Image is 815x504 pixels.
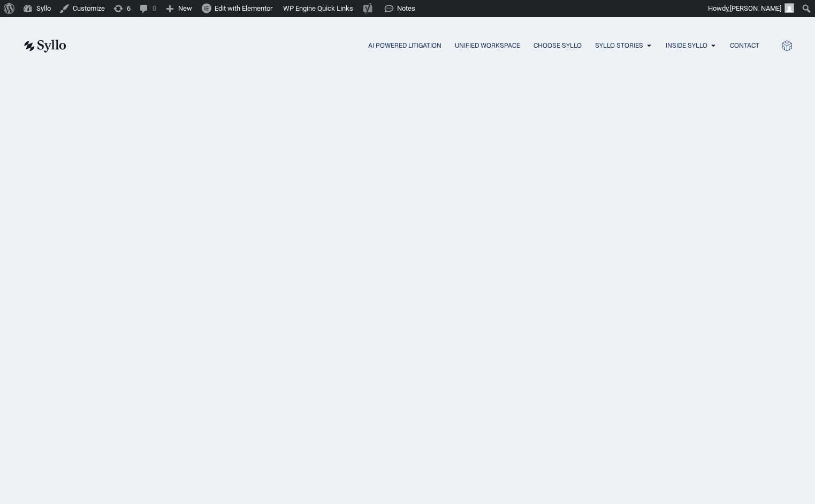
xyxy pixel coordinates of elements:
a: Syllo Stories [595,41,643,50]
a: Choose Syllo [534,41,582,50]
a: Unified Workspace [455,41,520,50]
span: Edit with Elementor [215,4,272,12]
a: Inside Syllo [666,41,707,50]
span: [PERSON_NAME] [730,4,781,12]
div: Menu Toggle [88,41,759,51]
img: syllo [22,40,66,52]
a: AI Powered Litigation [368,41,441,50]
a: Contact [730,41,759,50]
nav: Menu [88,41,759,51]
